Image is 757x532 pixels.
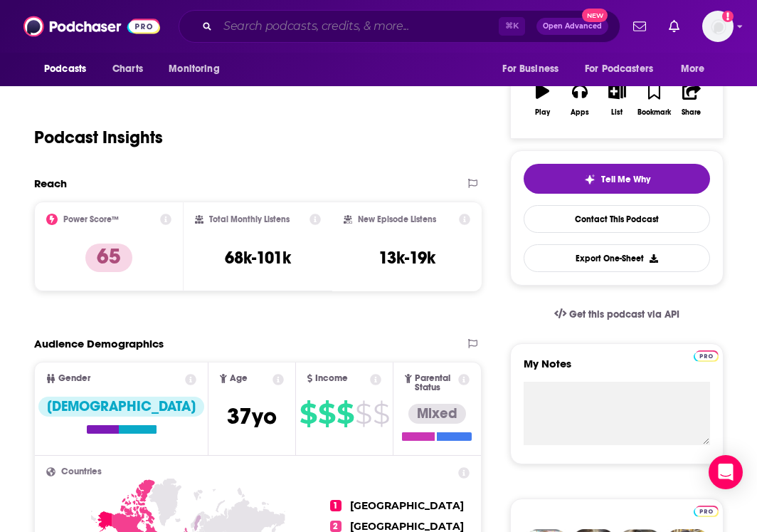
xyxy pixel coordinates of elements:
img: Podchaser Pro [694,350,719,362]
span: Income [315,374,348,383]
span: Charts [112,59,143,79]
span: $ [337,402,354,425]
h2: New Episode Listens [358,214,436,224]
h2: Power Score™ [63,214,119,224]
input: Search podcasts, credits, & more... [218,15,499,38]
span: Gender [58,374,90,383]
span: 2 [330,521,342,532]
div: Open Intercom Messenger [709,455,743,489]
button: open menu [34,56,105,83]
button: open menu [159,56,238,83]
span: $ [373,402,389,425]
img: Podchaser Pro [694,506,719,517]
a: Show notifications dropdown [663,14,685,38]
div: Bookmark [637,108,671,117]
h2: Reach [34,177,67,190]
button: Share [673,74,710,125]
span: $ [355,402,371,425]
span: Tell Me Why [601,174,650,185]
span: Get this podcast via API [569,308,679,320]
div: Play [535,108,550,117]
div: List [611,108,623,117]
span: Countries [61,467,102,476]
h2: Audience Demographics [34,337,164,350]
span: Logged in as alignPR [702,11,734,42]
button: open menu [576,56,674,83]
p: 65 [85,244,132,272]
span: Podcasts [44,59,86,79]
span: ⌘ K [499,17,525,36]
img: tell me why sparkle [584,174,595,185]
span: More [681,59,705,79]
svg: Add a profile image [722,11,734,22]
div: Search podcasts, credits, & more... [179,10,620,43]
span: Monitoring [169,59,219,79]
span: New [582,9,608,22]
button: Show profile menu [702,11,734,42]
span: Open Advanced [543,23,602,30]
img: Podchaser - Follow, Share and Rate Podcasts [23,13,160,40]
span: 1 [330,500,342,511]
span: Age [230,374,248,383]
span: For Podcasters [585,59,653,79]
button: Play [524,74,561,125]
div: Mixed [408,404,466,424]
button: tell me why sparkleTell Me Why [524,164,710,194]
h1: Podcast Insights [34,127,163,148]
a: Charts [103,56,152,83]
a: Pro website [694,348,719,362]
button: Export One-Sheet [524,244,710,272]
span: [GEOGRAPHIC_DATA] [350,499,464,512]
div: Share [682,108,701,117]
h2: Total Monthly Listens [209,214,290,224]
span: Parental Status [415,374,455,392]
div: [DEMOGRAPHIC_DATA] [38,397,204,417]
button: List [598,74,635,125]
button: open menu [492,56,576,83]
a: Contact This Podcast [524,205,710,233]
span: $ [300,402,317,425]
span: 37 yo [227,402,277,430]
span: For Business [502,59,559,79]
a: Show notifications dropdown [628,14,652,38]
img: User Profile [702,11,734,42]
h3: 13k-19k [378,247,435,268]
h3: 68k-101k [225,247,291,268]
button: Bookmark [635,74,672,125]
div: Apps [571,108,589,117]
button: Open AdvancedNew [536,18,608,35]
button: open menu [671,56,723,83]
a: Get this podcast via API [543,297,691,332]
a: Pro website [694,504,719,517]
button: Apps [561,74,598,125]
label: My Notes [524,357,710,382]
span: $ [318,402,335,425]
